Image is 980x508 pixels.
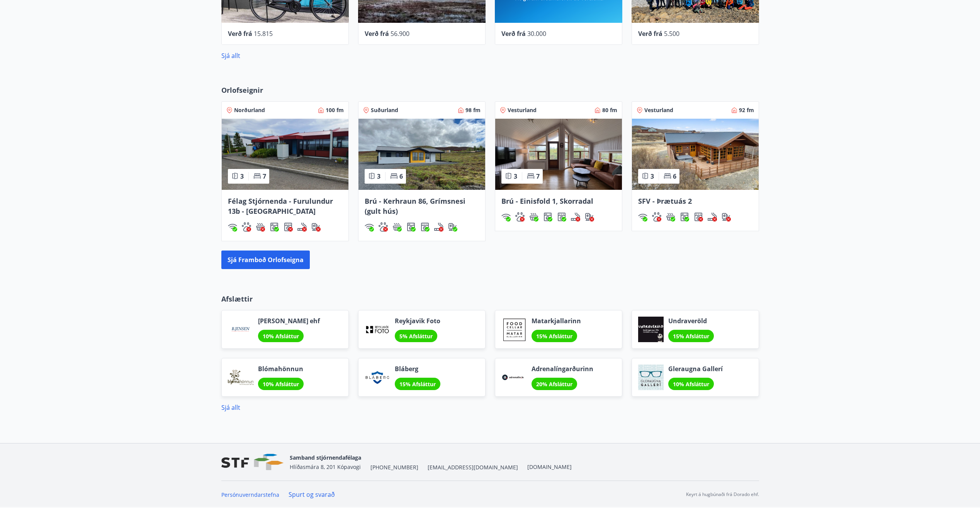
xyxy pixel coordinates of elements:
span: Verð frá [501,29,526,38]
div: Reykingar / Vape [297,222,307,232]
div: Reykingar / Vape [708,212,717,222]
div: Þvottavél [680,212,689,222]
img: h89QDIuHlAdpqTriuIvuEWkTH976fOgBEOOeu1mi.svg [529,212,538,222]
span: Bláberg [395,365,440,373]
div: Þvottavél [543,212,552,222]
div: Þráðlaust net [501,212,511,222]
a: Persónuverndarstefna [221,491,279,498]
span: 3 [514,172,517,181]
img: nH7E6Gw2rvWFb8XaSdRp44dhkQaj4PJkOoRYItBQ.svg [311,222,321,232]
span: 30.000 [527,29,546,38]
div: Heitur pottur [256,222,265,232]
span: 15% Afsláttur [399,380,436,388]
span: 92 fm [739,106,754,114]
span: [PERSON_NAME] ehf [258,317,320,325]
span: 3 [651,172,654,181]
div: Þráðlaust net [638,212,647,222]
span: Blómahönnun [258,365,304,373]
a: [DOMAIN_NAME] [527,463,572,470]
img: hddCLTAnxqFUMr1fxmbGG8zWilo2syolR0f9UjPn.svg [420,222,430,232]
div: Hleðslustöð fyrir rafbíla [585,212,594,222]
span: 15.815 [254,29,273,38]
img: QNIUl6Cv9L9rHgMXwuzGLuiJOj7RKqxk9mBFPqjq.svg [571,212,580,222]
div: Reykingar / Vape [434,222,443,232]
span: Gleraugna Gallerí [668,365,723,373]
span: 5.500 [664,29,679,38]
img: pxcaIm5dSOV3FS4whs1soiYWTwFQvksT25a9J10C.svg [515,212,525,222]
span: SFV - Þrætuás 2 [638,196,692,206]
div: Heitur pottur [392,222,402,232]
img: Dl16BY4EX9PAW649lg1C3oBuIaAsR6QVDQBO2cTm.svg [680,212,689,222]
a: Sjá allt [221,403,240,412]
div: Heitur pottur [529,212,538,222]
img: QNIUl6Cv9L9rHgMXwuzGLuiJOj7RKqxk9mBFPqjq.svg [434,222,443,232]
div: Þvottavél [406,222,416,232]
span: Verð frá [365,29,389,38]
span: 5% Afsláttur [399,332,433,340]
img: h89QDIuHlAdpqTriuIvuEWkTH976fOgBEOOeu1mi.svg [666,212,675,222]
span: 7 [536,172,540,181]
span: 100 fm [326,106,344,114]
p: Afslættir [221,294,759,304]
span: [PHONE_NUMBER] [370,464,418,471]
span: 6 [399,172,403,181]
img: Dl16BY4EX9PAW649lg1C3oBuIaAsR6QVDQBO2cTm.svg [543,212,552,222]
div: Hleðslustöð fyrir rafbíla [448,222,457,232]
span: Verð frá [638,29,662,38]
span: Vesturland [644,106,673,114]
img: HJRyFFsYp6qjeUYhR4dAD8CaCEsnIFYZ05miwXoh.svg [228,222,237,232]
span: 56.900 [391,29,409,38]
img: Paella dish [358,119,485,190]
span: Adrenalíngarðurinn [532,365,593,373]
div: Þráðlaust net [365,222,374,232]
img: nH7E6Gw2rvWFb8XaSdRp44dhkQaj4PJkOoRYItBQ.svg [585,212,594,222]
p: Keyrt á hugbúnaði frá Dorado ehf. [686,491,759,498]
img: hddCLTAnxqFUMr1fxmbGG8zWilo2syolR0f9UjPn.svg [694,212,703,222]
img: HJRyFFsYp6qjeUYhR4dAD8CaCEsnIFYZ05miwXoh.svg [501,212,511,222]
img: hddCLTAnxqFUMr1fxmbGG8zWilo2syolR0f9UjPn.svg [557,212,566,222]
div: Þráðlaust net [228,222,237,232]
span: Undraveröld [668,317,714,325]
img: pxcaIm5dSOV3FS4whs1soiYWTwFQvksT25a9J10C.svg [652,212,661,222]
span: 3 [240,172,244,181]
a: Sjá allt [221,51,240,60]
div: Gæludýr [652,212,661,222]
span: Samband stjórnendafélaga [290,454,361,461]
img: nH7E6Gw2rvWFb8XaSdRp44dhkQaj4PJkOoRYItBQ.svg [722,212,731,222]
span: 7 [263,172,266,181]
span: 20% Afsláttur [536,380,572,388]
div: Gæludýr [515,212,525,222]
span: Suðurland [371,106,398,114]
div: Þurrkari [420,222,430,232]
span: 6 [673,172,676,181]
span: Verð frá [228,29,252,38]
span: [EMAIL_ADDRESS][DOMAIN_NAME] [428,464,518,471]
div: Þurrkari [284,222,293,232]
a: Spurt og svarað [289,490,335,499]
div: Hleðslustöð fyrir rafbíla [311,222,321,232]
span: 80 fm [602,106,617,114]
img: vjCaq2fThgY3EUYqSgpjEiBg6WP39ov69hlhuPVN.png [221,454,284,470]
img: nH7E6Gw2rvWFb8XaSdRp44dhkQaj4PJkOoRYItBQ.svg [448,222,457,232]
img: Paella dish [632,119,759,190]
img: QNIUl6Cv9L9rHgMXwuzGLuiJOj7RKqxk9mBFPqjq.svg [297,222,307,232]
div: Hleðslustöð fyrir rafbíla [722,212,731,222]
span: Hlíðasmára 8, 201 Kópavogi [290,463,361,470]
img: h89QDIuHlAdpqTriuIvuEWkTH976fOgBEOOeu1mi.svg [392,222,402,232]
span: Matarkjallarinn [532,317,581,325]
span: Reykjavik Foto [395,317,440,325]
span: Félag Stjórnenda - Furulundur 13b - [GEOGRAPHIC_DATA] [228,196,333,216]
div: Heitur pottur [666,212,675,222]
div: Þurrkari [557,212,566,222]
img: pxcaIm5dSOV3FS4whs1soiYWTwFQvksT25a9J10C.svg [379,222,388,232]
img: HJRyFFsYp6qjeUYhR4dAD8CaCEsnIFYZ05miwXoh.svg [638,212,647,222]
img: QNIUl6Cv9L9rHgMXwuzGLuiJOj7RKqxk9mBFPqjq.svg [708,212,717,222]
div: Gæludýr [379,222,388,232]
img: h89QDIuHlAdpqTriuIvuEWkTH976fOgBEOOeu1mi.svg [256,222,265,232]
span: 3 [377,172,380,181]
span: Norðurland [234,106,265,114]
span: 10% Afsláttur [673,380,709,388]
img: Paella dish [495,119,622,190]
span: Vesturland [508,106,537,114]
span: 10% Afsláttur [263,332,299,340]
